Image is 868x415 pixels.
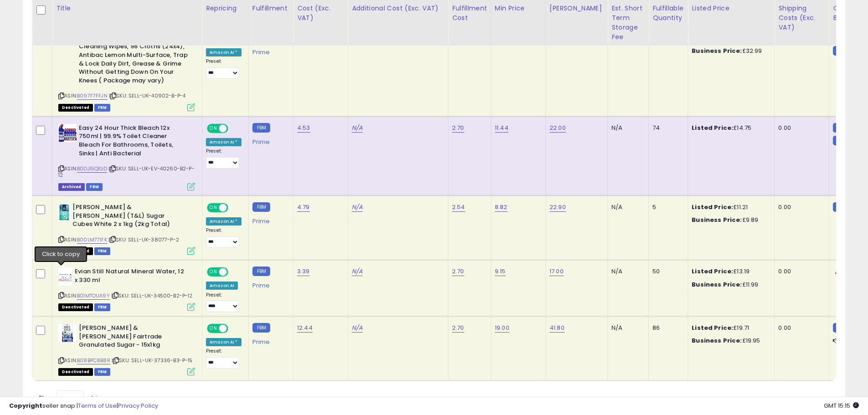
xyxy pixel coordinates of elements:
a: N/A [352,203,363,212]
div: 0.00 [778,267,822,276]
div: Cost (Exc. VAT) [297,4,344,23]
div: Preset: [206,58,241,79]
div: 0.00 [778,324,822,332]
a: 3.39 [297,267,310,276]
small: FBM [252,123,270,133]
b: Flash Speedmop Wet Floor Cleaning Wipes, 96 Cloths (24x4), Antibac Lemon Multi-Surface, Trap & Lo... [79,34,190,87]
a: 12.44 [297,323,313,333]
div: £32.99 [692,47,767,55]
b: Listed Price: [692,323,733,332]
span: OFF [227,204,241,212]
a: B00LM77IFK [77,236,107,244]
b: Listed Price: [692,203,733,211]
div: Repricing [206,4,245,13]
span: ON [208,124,219,132]
a: Privacy Policy [118,401,158,410]
div: Listed Price [692,4,770,13]
span: ON [208,268,219,276]
small: FBM [833,46,851,56]
div: Shipping Costs (Exc. VAT) [778,4,825,32]
div: ASIN: [58,34,195,110]
div: ASIN: [58,267,195,310]
div: seller snap | | [9,402,158,410]
a: B0DJ15Q1GD [77,165,107,173]
a: 41.80 [550,323,565,333]
img: 51vo+qRB-PL._SL40_.jpg [58,324,77,342]
a: 22.00 [550,123,566,133]
div: N/A [611,124,642,132]
div: Min Price [495,4,542,13]
img: 51ZUUqHNOpL._SL40_.jpg [58,124,77,142]
div: £9.89 [692,216,767,224]
a: 22.90 [550,203,566,212]
span: FBM [86,183,103,191]
b: Evian Still Natural Mineral Water, 12 x 330 ml [75,267,185,287]
div: £13.19 [692,267,767,276]
small: FBM [252,266,270,276]
div: 0.00 [778,203,822,211]
img: 41wbhe6I0BL._SL40_.jpg [58,267,72,286]
div: £11.99 [692,281,767,289]
div: Prime [252,214,286,225]
span: | SKU: SELL-UK-40902-B-P-4 [109,92,185,99]
span: | SKU: SELL-UK-EV-40260-B2-P-12 [58,165,195,179]
div: ASIN: [58,324,195,374]
b: Business Price: [692,280,742,289]
div: Fulfillable Quantity [652,4,684,23]
span: FBM [94,247,111,255]
div: N/A [611,324,642,332]
a: N/A [352,267,363,276]
a: 9.15 [495,267,506,276]
div: £11.21 [692,203,767,211]
span: FBM [94,303,111,311]
span: | SKU: SELL-UK-37336-B3-P-15 [112,357,193,364]
a: B08BPC8B8R [77,357,110,364]
b: Business Price: [692,215,742,224]
div: Preset: [206,292,241,313]
span: FBM [94,104,111,112]
div: Prime [252,135,286,146]
div: Fulfillment Cost [452,4,487,23]
a: Terms of Use [78,401,117,410]
a: 2.70 [452,123,464,133]
span: FBM [94,368,111,376]
small: FBM [833,323,851,333]
small: FBM [252,323,270,333]
div: £19.71 [692,324,767,332]
span: All listings that are unavailable for purchase on Amazon for any reason other than out-of-stock [58,368,93,376]
b: [PERSON_NAME] & [PERSON_NAME] (T&L) Sugar Cubes White 2 x 1kg (2kg Total) [72,203,183,231]
a: 4.53 [297,123,310,133]
span: OFF [227,124,241,132]
small: FBM [833,136,851,145]
b: Listed Price: [692,123,733,132]
div: Prime [252,335,286,346]
div: Amazon AI * [206,217,241,225]
div: Est. Short Term Storage Fee [611,4,645,42]
a: 2.70 [452,267,464,276]
div: Fulfillment [252,4,289,13]
a: 2.54 [452,203,465,212]
div: 74 [652,124,681,132]
div: 5 [652,203,681,211]
b: Business Price: [692,46,742,55]
div: 0.00 [778,124,822,132]
a: B01MTOUA9Y [77,292,110,300]
div: £14.75 [692,124,767,132]
span: All listings that are unavailable for purchase on Amazon for any reason other than out-of-stock [58,104,93,112]
a: N/A [352,123,363,133]
a: 4.79 [297,203,310,212]
a: 17.00 [550,267,564,276]
b: Easy 24 Hour Thick Bleach 12x 750ml | 99.9% Toilet Cleaner Bleach For Bathrooms, Toilets, Sinks |... [79,124,190,160]
b: [PERSON_NAME] & [PERSON_NAME] Fairtrade Granulated Sugar - 15x1kg [79,324,190,352]
span: ON [208,325,219,333]
span: Listings that have been deleted from Seller Central [58,183,85,191]
a: 2.70 [452,323,464,333]
div: Amazon AI * [206,138,241,146]
span: 2025-09-9 15:15 GMT [824,401,859,410]
span: OFF [227,325,241,333]
span: | SKU: SELL-UK-34500-B2-P-12 [111,292,193,299]
div: Additional Cost (Exc. VAT) [352,4,444,13]
div: Prime [252,278,286,289]
small: FBM [833,202,851,212]
div: Preset: [206,227,241,248]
